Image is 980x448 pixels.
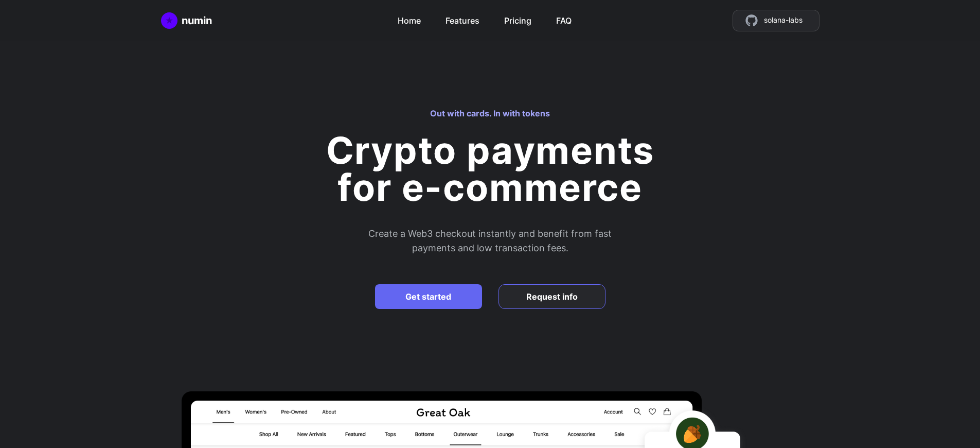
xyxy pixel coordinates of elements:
a: Pricing [504,10,531,27]
span: solana-labs [764,14,803,27]
h2: Create a Web3 checkout instantly and benefit from fast payments and low transaction fees. [259,227,722,255]
h1: Crypto payments for e-commerce [326,128,654,210]
div: numin [182,13,212,28]
a: Home [398,10,421,27]
a: Get started [375,284,482,309]
a: Request info [498,284,605,309]
a: Home [161,12,212,29]
a: source code [733,10,819,31]
a: FAQ [556,10,572,27]
a: Features [446,10,479,27]
h3: Out with cards. In with tokens [430,107,550,119]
